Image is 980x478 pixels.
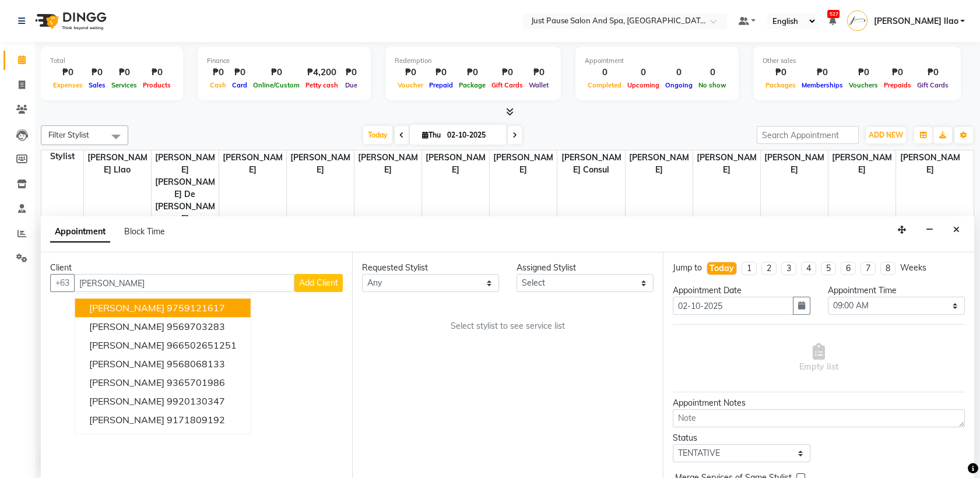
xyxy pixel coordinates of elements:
[89,321,164,333] span: [PERSON_NAME]
[303,81,341,89] span: Petty cash
[662,66,696,79] div: 0
[585,56,729,66] div: Appointment
[89,414,164,426] span: [PERSON_NAME]
[914,81,951,89] span: Gift Cards
[422,150,489,177] span: [PERSON_NAME]
[342,81,360,89] span: Due
[167,396,225,407] ngb-highlight: 9920130347
[287,150,354,177] span: [PERSON_NAME]
[624,66,662,79] div: 0
[624,81,662,89] span: Upcoming
[866,127,906,143] button: ADD NEW
[363,126,392,144] span: Today
[846,66,881,79] div: ₱0
[89,358,164,370] span: [PERSON_NAME]
[167,358,225,370] ngb-highlight: 9568068133
[207,81,229,89] span: Cash
[89,303,164,314] span: [PERSON_NAME]
[763,81,799,89] span: Packages
[299,277,338,288] span: Add Client
[451,320,565,332] span: Select stylist to see service list
[742,262,757,275] li: 1
[167,377,225,389] ngb-highlight: 9365701986
[585,81,624,89] span: Completed
[167,321,225,333] ngb-highlight: 9569703283
[693,150,760,177] span: [PERSON_NAME]
[673,284,810,297] div: Appointment Date
[828,16,835,26] a: 527
[626,150,693,177] span: [PERSON_NAME]
[873,15,958,27] span: [PERSON_NAME] llao
[250,66,303,79] div: ₱0
[526,81,552,89] span: Wallet
[30,5,110,37] img: logo
[948,221,965,239] button: Close
[108,81,140,89] span: Services
[303,66,341,79] div: ₱4,200
[89,340,164,352] span: [PERSON_NAME]
[250,81,303,89] span: Online/Custom
[229,66,250,79] div: ₱0
[219,150,286,177] span: [PERSON_NAME]
[89,377,164,389] span: [PERSON_NAME]
[229,81,250,89] span: Card
[662,81,696,89] span: Ongoing
[673,262,702,274] div: Jump to
[395,81,426,89] span: Voucher
[914,66,951,79] div: ₱0
[50,56,174,66] div: Total
[696,81,729,89] span: No show
[900,262,926,274] div: Weeks
[362,262,499,274] div: Requested Stylist
[354,150,421,177] span: [PERSON_NAME]
[799,66,846,79] div: ₱0
[86,81,108,89] span: Sales
[763,66,799,79] div: ₱0
[696,66,729,79] div: 0
[781,262,796,275] li: 3
[526,66,552,79] div: ₱0
[74,274,294,292] input: Search by Name/Mobile/Email/Code
[167,414,225,426] ngb-highlight: 9171809192
[444,126,502,144] input: 2025-10-02
[801,262,816,275] li: 4
[50,81,86,89] span: Expenses
[709,262,734,275] div: Today
[880,262,895,275] li: 8
[426,81,456,89] span: Prepaid
[517,262,654,274] div: Assigned Stylist
[757,126,859,144] input: Search Appointment
[207,66,229,79] div: ₱0
[50,66,86,79] div: ₱0
[881,66,914,79] div: ₱0
[294,274,343,292] button: Add Client
[799,81,846,89] span: Memberships
[585,66,624,79] div: 0
[828,150,895,177] span: [PERSON_NAME]
[896,150,964,177] span: [PERSON_NAME]
[846,81,881,89] span: Vouchers
[557,150,624,177] span: [PERSON_NAME] Consul
[456,81,489,89] span: Package
[761,150,828,177] span: [PERSON_NAME]
[821,262,836,275] li: 5
[489,66,526,79] div: ₱0
[490,150,557,177] span: [PERSON_NAME]
[847,10,867,31] img: Jenilyn llao
[869,131,903,139] span: ADD NEW
[140,81,174,89] span: Products
[828,284,965,297] div: Appointment Time
[50,274,75,292] button: +63
[841,262,856,275] li: 6
[152,150,219,226] span: [PERSON_NAME] [PERSON_NAME] De [PERSON_NAME]
[827,10,840,18] span: 527
[84,150,151,177] span: [PERSON_NAME] llao
[89,396,164,407] span: [PERSON_NAME]
[124,226,165,237] span: Block Time
[860,262,876,275] li: 7
[673,297,793,315] input: yyyy-mm-dd
[108,66,140,79] div: ₱0
[167,303,225,314] ngb-highlight: 9759121617
[395,66,426,79] div: ₱0
[86,66,108,79] div: ₱0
